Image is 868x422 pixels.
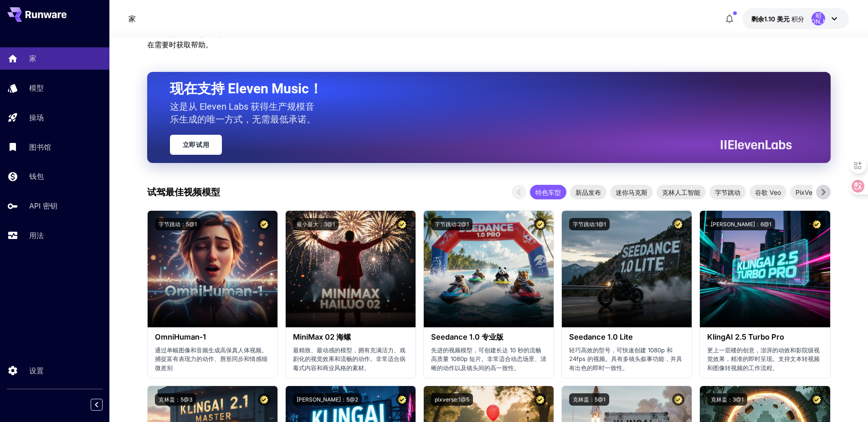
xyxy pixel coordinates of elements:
font: 字节跳动:1@1 [573,221,606,228]
font: 这是从 Eleven Labs 获得生产规模音乐生成的唯一方式，无需最低承诺。 [170,101,316,125]
img: 替代 [148,211,277,327]
font: 试驾最佳视频模型 [147,187,220,198]
img: 替代 [700,211,830,327]
button: 认证模型——经过审查，具有最佳性能，并包含商业许可证。 [258,218,270,230]
font: 图书馆 [29,142,51,152]
font: 立即试用 [183,141,210,148]
img: 替代 [286,211,416,327]
img: 替代 [424,211,554,327]
div: 特色车型 [530,185,566,199]
font: 家 [29,54,36,63]
button: 字节跳动：5@1 [155,218,200,230]
font: 字节跳动:2@1 [435,221,469,228]
button: [PERSON_NAME]：6@1 [707,218,775,230]
div: 克林人工智能 [657,185,706,199]
button: 认证模型——经过审查，具有最佳性能，并包含商业许可证。 [396,218,408,230]
font: KlingAI 2.5 Turbo Pro [707,332,784,341]
font: 新品发布 [575,188,601,196]
div: 折叠侧边栏 [98,397,109,413]
font: 昭[PERSON_NAME] [794,12,843,25]
font: 钱包 [29,172,44,181]
font: 最精致、最动感的模型，拥有充满活力、戏剧化的视觉效果和流畅的动作。非常适合病毒式内容和商业风格的素材。 [293,346,406,371]
font: 克林人工智能 [662,188,700,196]
font: 先进的视频模型，可创建长达 10 秒的流畅高质量 1080p 短片。非常适合动态场景、清晰的动作以及镜头间的高一致性。 [431,346,546,371]
button: 认证模型——经过审查，具有最佳性能，并包含商业许可证。 [258,393,270,406]
button: 克林盖：3@1 [707,393,747,406]
font: 字节跳动：5@1 [159,221,197,228]
div: 字节跳动 [709,185,746,199]
button: 认证模型——经过审查，具有最佳性能，并包含商业许可证。 [534,218,546,230]
font: 通过单幅图像和音频生成高保真人体视频。捕捉富有表现力的动作、唇形同步和情感细微差别 [155,346,267,371]
font: 特色车型 [535,188,561,196]
font: 现在支持 Eleven Music！ [170,81,323,97]
font: 操场 [29,113,44,122]
font: 字节跳动 [715,188,740,196]
font: 克林盖：3@1 [711,396,744,403]
img: 替代 [562,211,692,327]
font: 家 [128,14,136,23]
font: PixVerse [796,188,822,196]
font: 模型 [29,83,44,92]
button: pixverse:1@5 [431,393,473,406]
div: PixVerse [790,185,827,199]
font: 克林盖：5@1 [573,396,606,403]
button: 字节跳动:2@1 [431,218,473,230]
font: pixverse:1@5 [435,396,469,403]
div: 谷歌 Veo [750,185,786,199]
font: 用法 [29,231,44,240]
button: 认证模型——经过审查，具有最佳性能，并包含商业许可证。 [396,393,408,406]
font: MiniMax 02 海螺 [293,332,351,341]
font: OmniHuman‑1 [155,332,206,341]
button: 认证模型——经过审查，具有最佳性能，并包含商业许可证。 [811,218,823,230]
font: 轻巧高效的型号，可快速创建 1080p 和 24fps 的视频。具有多镜头叙事功能，并具有出色的即时一致性。 [569,346,682,371]
button: 认证模型——经过审查，具有最佳性能，并包含商业许可证。 [534,393,546,406]
div: 1.0964 美元 [751,14,804,24]
font: 设置 [29,366,44,375]
font: Seedance 1.0 专业版 [431,332,503,341]
button: 1.0964 美元昭[PERSON_NAME] [742,8,849,29]
font: 谷歌 Veo [755,188,781,196]
font: 积分 [791,15,804,23]
div: 新品发布 [570,185,606,199]
font: API 密钥 [29,201,57,210]
a: 立即试用 [170,135,222,155]
div: 迷你马克斯 [610,185,653,199]
button: 认证模型——经过审查，具有最佳性能，并包含商业许可证。 [672,218,684,230]
font: 克林盖：5@3 [159,396,192,403]
button: [PERSON_NAME]：5@2 [293,393,362,406]
button: 认证模型——经过审查，具有最佳性能，并包含商业许可证。 [811,393,823,406]
font: Seedance 1.0 Lite [569,332,633,341]
button: 折叠侧边栏 [91,399,103,411]
button: 克林盖：5@3 [155,393,196,406]
font: 更上一层楼的创意，澎湃的动效和影院级视觉效果，精准的即时呈现。支持文本转视频和图像转视频的工作流程。 [707,346,820,371]
font: 迷你马克斯 [616,188,647,196]
nav: 面包屑 [128,13,136,24]
font: 最小最大：3@1 [297,221,335,228]
button: 克林盖：5@1 [569,393,609,406]
button: 认证模型——经过审查，具有最佳性能，并包含商业许可证。 [672,393,684,406]
a: 家 [128,13,136,24]
font: [PERSON_NAME]：6@1 [711,221,771,228]
font: 剩余1.10 美元 [751,15,790,23]
button: 最小最大：3@1 [293,218,339,230]
font: [PERSON_NAME]：5@2 [297,396,358,403]
button: 字节跳动:1@1 [569,218,610,230]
